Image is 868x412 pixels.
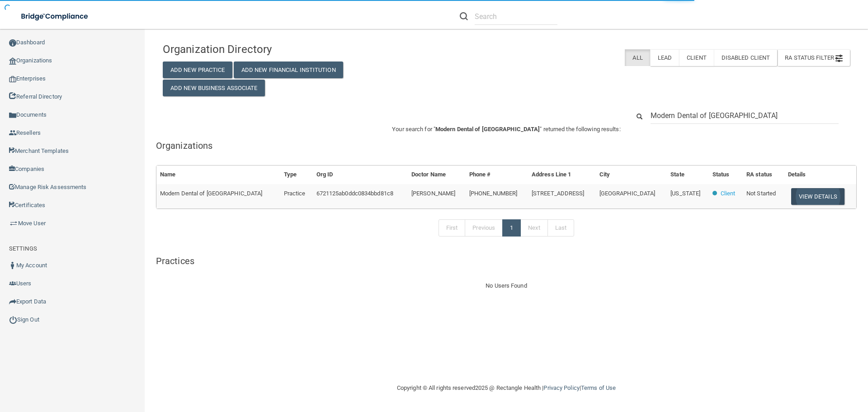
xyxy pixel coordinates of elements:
[791,188,844,205] button: View Details
[284,190,306,197] span: Practice
[341,374,671,403] div: Copyright © All rights reserved 2025 @ Rectangle Health | |
[596,166,667,184] th: City
[9,76,16,82] img: enterprise.0d942306.png
[543,384,579,391] a: Privacy Policy
[411,190,455,197] span: [PERSON_NAME]
[547,219,574,237] a: Last
[316,190,393,197] span: 6721125ab0ddc0834bbd81c8
[156,124,857,135] p: Your search for " " returned the following results:
[469,190,517,197] span: [PHONE_NUMBER]
[280,166,313,184] th: Type
[667,166,709,184] th: State
[746,190,776,197] span: Not Started
[465,219,503,237] a: Previous
[460,12,468,20] img: ic-search.3b580494.png
[9,316,17,324] img: ic_power_dark.7ecde6b1.png
[520,219,547,237] a: Next
[408,166,466,184] th: Doctor Name
[714,49,778,66] label: Disabled Client
[156,166,280,184] th: Name
[435,126,540,133] span: Modern Dental of [GEOGRAPHIC_DATA]
[784,166,856,184] th: Details
[156,256,857,266] h5: Practices
[625,49,650,66] label: All
[9,243,37,254] label: SETTINGS
[163,43,383,55] h4: Organization Directory
[9,280,16,287] img: icon-users.e205127d.png
[785,54,843,61] span: RA Status Filter
[9,129,16,137] img: ic_reseller.de258add.png
[466,166,528,184] th: Phone #
[502,219,521,237] a: 1
[160,190,262,197] span: Modern Dental of [GEOGRAPHIC_DATA]
[743,166,784,184] th: RA status
[599,190,656,197] span: [GEOGRAPHIC_DATA]
[670,190,700,197] span: [US_STATE]
[9,57,16,65] img: organization-icon.f8decf85.png
[532,190,585,197] span: [STREET_ADDRESS]
[163,80,265,96] button: Add New Business Associate
[9,39,16,47] img: ic_dashboard_dark.d01f4a41.png
[651,107,839,124] input: Search
[475,8,557,25] input: Search
[313,166,408,184] th: Org ID
[9,112,16,119] img: icon-documents.8dae5593.png
[835,55,843,62] img: icon-filter@2x.21656d0b.png
[9,219,18,228] img: briefcase.64adab9b.png
[14,7,97,26] img: bridge_compliance_login_screen.278c3ca4.svg
[528,166,596,184] th: Address Line 1
[709,166,743,184] th: Status
[163,62,232,78] button: Add New Practice
[721,188,736,199] p: Client
[156,141,857,151] h5: Organizations
[439,219,466,237] a: First
[9,262,16,269] img: ic_user_dark.df1a06c3.png
[156,280,857,291] div: No Users Found
[581,384,616,391] a: Terms of Use
[234,62,343,78] button: Add New Financial Institution
[9,298,16,305] img: icon-export.b9366987.png
[650,49,679,66] label: Lead
[679,49,714,66] label: Client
